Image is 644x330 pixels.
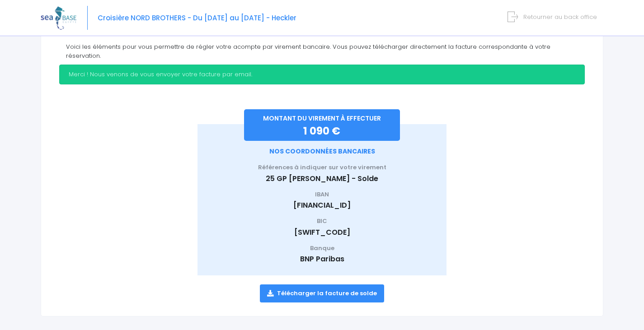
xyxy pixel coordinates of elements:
[211,200,433,211] p: [FINANCIAL_ID]
[211,244,433,253] p: Banque
[523,13,597,21] span: Retourner au back office
[59,65,585,84] div: Merci ! Nous venons de vous envoyer votre facture par email.
[211,217,433,226] p: BIC
[98,13,296,23] span: Croisière NORD BROTHERS - Du [DATE] au [DATE] - Heckler
[511,13,597,21] a: Retourner au back office
[211,190,433,199] p: IBAN
[211,173,433,184] p: 25 GP [PERSON_NAME] - Solde
[303,124,340,138] span: 1 090 €
[269,147,375,156] span: NOS COORDONNÉES BANCAIRES
[263,114,381,123] span: MONTANT DU VIREMENT À EFFECTUER
[211,254,433,265] p: BNP Paribas
[66,42,550,60] span: Voici les éléments pour vous permettre de régler votre acompte par virement bancaire. Vous pouvez...
[211,163,433,172] p: Références à indiquer sur votre virement
[211,227,433,238] p: [SWIFT_CODE]
[260,284,384,302] a: Télécharger la facture de solde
